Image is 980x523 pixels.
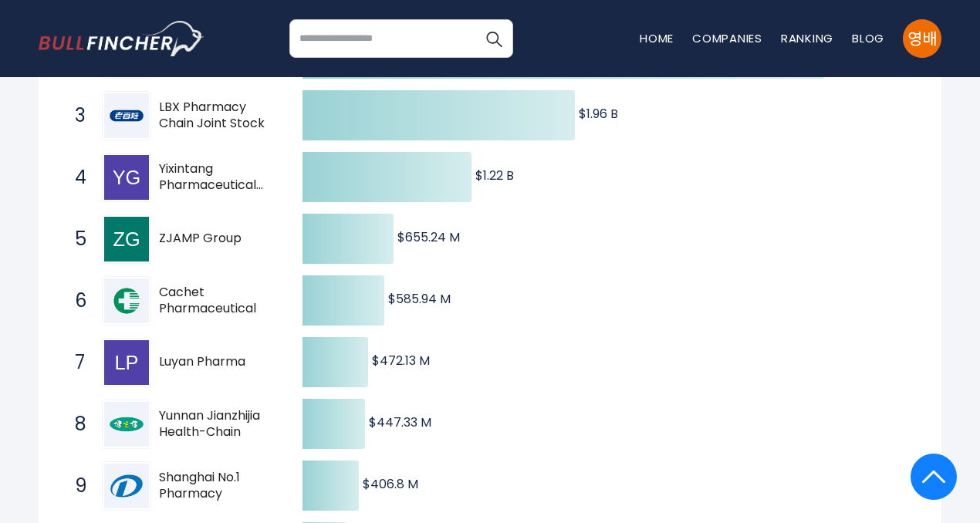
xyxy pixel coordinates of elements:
img: Shanghai No.1 Pharmacy [104,464,149,508]
a: Companies [692,30,762,46]
a: Blog [852,30,884,46]
img: Luyan Pharma [104,340,149,385]
a: Go to homepage [39,21,204,56]
span: 3 [67,103,83,129]
img: Cachet Pharmaceutical [104,278,149,323]
span: 4 [67,164,83,191]
text: $447.33 M [369,413,431,431]
img: Yixintang Pharmaceutical Group [104,155,149,200]
a: Ranking [781,30,833,46]
span: LBX Pharmacy Chain Joint Stock [159,100,275,132]
span: 9 [67,473,83,499]
img: Yunnan Jianzhijia Health-Chain [104,402,149,447]
span: Luyan Pharma [159,354,275,370]
text: $1.96 B [579,105,618,123]
text: $406.8 M [363,475,418,493]
span: Cachet Pharmaceutical [159,285,275,317]
text: $655.24 M [397,228,460,246]
span: ZJAMP Group [159,231,275,247]
img: bullfincher logo [39,21,204,56]
img: LBX Pharmacy Chain Joint Stock [104,93,149,138]
button: Search [475,19,513,58]
a: Home [640,30,674,46]
text: $472.13 M [372,352,430,369]
span: 6 [67,288,83,314]
span: Yunnan Jianzhijia Health-Chain [159,408,275,440]
span: Yixintang Pharmaceutical Group [159,161,275,194]
span: 7 [67,349,83,376]
img: ZJAMP Group [104,217,149,261]
span: Shanghai No.1 Pharmacy [159,470,275,502]
span: 5 [67,226,83,252]
text: $585.94 M [388,290,451,308]
text: $1.22 B [475,167,514,184]
span: 8 [67,411,83,437]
